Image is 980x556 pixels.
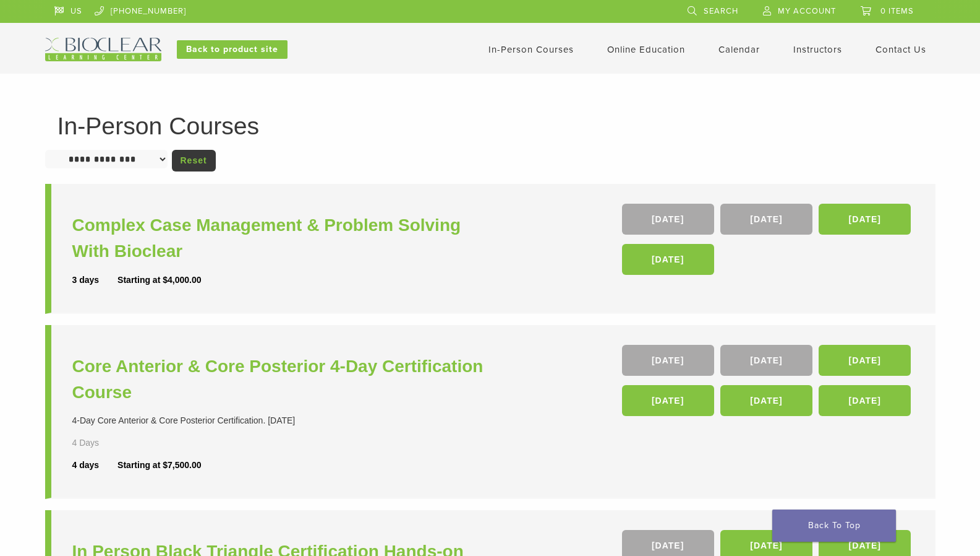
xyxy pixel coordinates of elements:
[72,437,135,450] div: 4 Days
[622,204,714,235] a: [DATE]
[117,459,201,472] div: Starting at $7,500.00
[622,244,714,275] a: [DATE]
[607,44,685,55] a: Online Education
[72,274,118,287] div: 3 days
[819,204,911,235] a: [DATE]
[622,345,914,422] div: , , , , ,
[177,40,288,59] a: Back to product site
[819,385,911,416] a: [DATE]
[58,114,923,138] h1: In-Person Courses
[819,345,911,376] a: [DATE]
[72,459,118,472] div: 4 days
[72,414,493,427] div: 4-Day Core Anterior & Core Posterior Certification. [DATE]
[704,6,738,16] span: Search
[778,6,836,16] span: My Account
[622,385,714,416] a: [DATE]
[45,38,161,61] img: Bioclear
[720,204,812,235] a: [DATE]
[117,274,201,287] div: Starting at $4,000.00
[720,385,812,416] a: [DATE]
[172,150,216,172] a: Reset
[72,212,493,264] a: Complex Case Management & Problem Solving With Bioclear
[488,44,574,55] a: In-Person Courses
[718,44,760,55] a: Calendar
[720,345,812,376] a: [DATE]
[622,345,714,376] a: [DATE]
[622,204,914,281] div: , , ,
[876,44,926,55] a: Contact Us
[772,510,896,542] a: Back To Top
[72,354,493,406] a: Core Anterior & Core Posterior 4-Day Certification Course
[793,44,842,55] a: Instructors
[880,6,914,16] span: 0 items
